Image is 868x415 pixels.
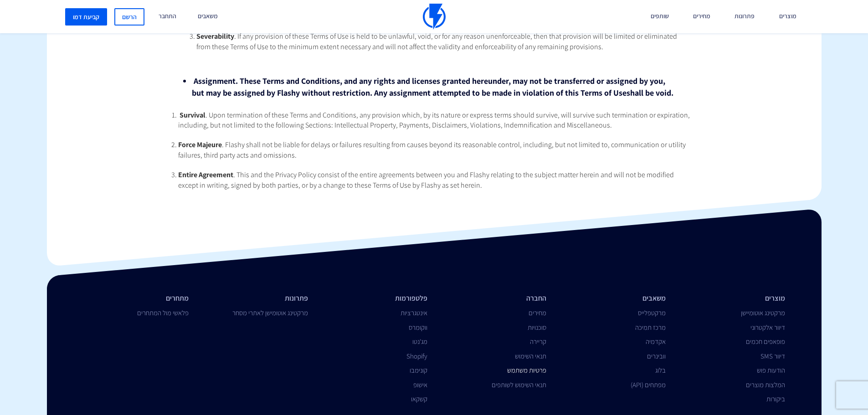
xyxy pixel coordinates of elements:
[410,366,427,374] a: קונימבו
[178,140,222,149] strong: Force Majeure
[409,323,427,332] a: ווקומרס
[178,140,686,160] span: . Flashy shall not be liable for delays or failures resulting from causes beyond its reasonable c...
[178,110,690,130] span: . Upon termination of these Terms and Conditions, any provision which, by its nature or express t...
[412,337,427,346] a: מג'נטו
[196,31,234,41] strong: Severability
[401,308,427,317] a: אינטגרציות
[646,337,666,346] a: אקדמיה
[322,293,427,304] li: פלטפורמות
[406,352,427,360] a: Shopify
[194,76,236,86] strong: Assignment
[178,170,233,179] strong: Entire Agreement
[441,293,547,304] li: החברה
[766,395,785,403] a: ביקורות
[515,352,546,360] a: תנאי השימוש
[647,352,666,360] a: וובינרים
[530,337,546,346] a: קריירה
[655,366,666,374] a: בלוג
[114,8,144,26] a: הרשם
[746,380,785,389] a: המלצות מוצרים
[65,8,107,26] a: קביעת דמו
[757,366,785,374] a: הודעות פוש
[679,293,785,304] li: מוצרים
[202,293,308,304] li: פתרונות
[137,308,189,317] a: פלאשי מול המתחרים
[507,366,546,374] a: פרטיות משתמש
[746,337,785,346] a: פופאפים חכמים
[631,380,666,389] a: מפתחים (API)
[529,308,546,317] a: מחירים
[492,380,546,389] a: תנאי השימוש לשותפים
[635,323,666,332] a: מרכז תמיכה
[750,323,785,332] a: דיוור אלקטרוני
[178,170,674,190] span: . This and the Privacy Policy consist of the entire agreements between you and Flashy relating to...
[192,76,665,98] span: . These Terms and Conditions, and any rights and licenses granted hereunder, may not be transferr...
[83,293,189,304] li: מתחרים
[411,395,427,403] a: קשקאו
[232,308,308,317] a: מרקטינג אוטומישן לאתרי מסחר
[741,308,785,317] a: מרקטינג אוטומיישן
[627,87,673,98] strong: shall be void.
[528,323,546,332] a: סוכנויות
[638,308,666,317] a: מרקטפלייס
[196,31,677,51] span: . If any provision of these Terms of Use is held to be unlawful, void, or for any reason unenforc...
[180,110,205,120] strong: Survival
[413,380,427,389] a: אישופ
[760,352,785,360] a: דיוור SMS
[560,293,666,304] li: משאבים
